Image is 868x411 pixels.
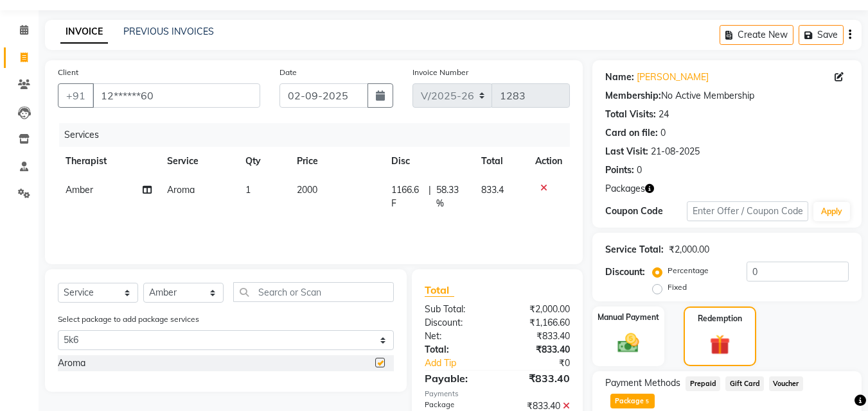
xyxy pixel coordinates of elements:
[686,376,720,391] span: Prepaid
[668,265,709,276] label: Percentage
[415,371,497,386] div: Payable:
[59,123,580,147] div: Services
[605,182,645,196] span: Packages
[605,265,645,279] div: Discount:
[58,147,159,176] th: Therapist
[605,126,658,140] div: Card on file:
[415,343,497,356] div: Total:
[497,371,580,386] div: ₹833.40
[425,283,454,297] span: Total
[159,147,237,176] th: Service
[297,184,317,196] span: 2000
[415,356,511,370] a: Add Tip
[474,147,528,176] th: Total
[725,376,764,391] span: Gift Card
[668,281,687,293] label: Fixed
[637,71,709,84] a: [PERSON_NAME]
[611,331,646,355] img: _cash.svg
[704,332,736,357] img: _gift.svg
[425,389,570,399] div: Payments
[233,282,394,302] input: Search or Scan
[605,205,686,218] div: Coupon Code
[605,145,648,158] div: Last Visit:
[527,147,570,176] th: Action
[391,183,423,210] span: 1166.6 F
[238,147,290,176] th: Qty
[497,316,580,330] div: ₹1,166.60
[651,145,700,158] div: 21-08-2025
[660,126,666,140] div: 0
[415,330,497,343] div: Net:
[605,376,680,390] span: Payment Methods
[687,201,808,221] input: Enter Offer / Coupon Code
[415,316,497,330] div: Discount:
[598,312,659,323] label: Manual Payment
[610,394,655,408] span: Package
[605,243,664,256] div: Service Total:
[58,356,85,370] div: Aroma
[637,164,642,177] div: 0
[60,21,108,44] a: INVOICE
[279,67,297,78] label: Date
[289,147,384,176] th: Price
[436,183,466,210] span: 58.33 %
[429,183,431,210] span: |
[66,184,93,196] span: Amber
[245,184,251,196] span: 1
[123,26,214,37] a: PREVIOUS INVOICES
[720,25,793,45] button: Create New
[58,314,199,325] label: Select package to add package services
[605,71,634,84] div: Name:
[167,184,195,196] span: Aroma
[605,108,656,121] div: Total Visits:
[799,25,844,45] button: Save
[698,313,742,324] label: Redemption
[497,330,580,343] div: ₹833.40
[605,89,661,103] div: Membership:
[93,83,260,108] input: Search by Name/Mobile/Email/Code
[659,108,669,121] div: 24
[605,89,849,103] div: No Active Membership
[415,303,497,316] div: Sub Total:
[412,67,468,78] label: Invoice Number
[384,147,474,176] th: Disc
[669,243,709,256] div: ₹2,000.00
[58,83,94,108] button: +91
[58,67,78,78] label: Client
[644,398,651,406] span: 5
[813,202,850,221] button: Apply
[481,184,504,196] span: 833.4
[511,356,580,370] div: ₹0
[497,343,580,356] div: ₹833.40
[605,164,634,177] div: Points:
[497,303,580,316] div: ₹2,000.00
[769,376,803,391] span: Voucher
